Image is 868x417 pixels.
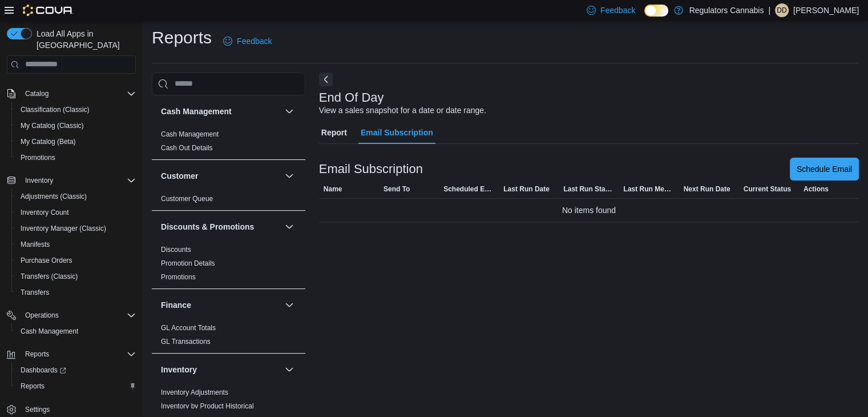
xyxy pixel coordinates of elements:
span: My Catalog (Classic) [21,121,84,130]
button: Discounts & Promotions [282,220,296,234]
span: Purchase Orders [16,254,136,267]
span: GL Account Totals [161,323,216,332]
button: Transfers [11,284,140,300]
span: Feedback [237,35,272,47]
a: Promotions [161,273,196,281]
a: Purchase Orders [16,254,77,267]
div: Discounts & Promotions [152,243,305,288]
a: Cash Management [161,130,219,138]
button: Catalog [2,86,140,102]
span: DD [777,3,786,17]
button: Classification (Classic) [11,102,140,118]
a: Feedback [219,30,276,53]
input: Dark Mode [644,5,668,17]
span: Transfers (Classic) [21,272,78,281]
span: Classification (Classic) [16,103,136,117]
a: Reports [16,379,49,393]
button: Adjustments (Classic) [11,189,140,205]
span: Classification (Classic) [21,105,90,114]
span: Reports [21,382,45,391]
span: Settings [21,402,136,416]
p: Regulators Cannabis [689,3,764,17]
button: Inventory Manager (Classic) [11,220,140,236]
div: View a sales snapshot for a date or date range. [319,105,486,117]
span: Cash Management [21,327,78,336]
div: Devon DeSalliers [775,3,789,17]
span: My Catalog (Classic) [16,119,136,133]
span: Inventory [25,176,53,185]
span: Scheduled Emails [443,185,494,194]
span: Dashboards [16,363,136,377]
div: Finance [152,321,305,353]
img: Cova [23,5,74,16]
button: Inventory [282,363,296,376]
span: Current Status [744,185,791,194]
h3: Cash Management [161,106,232,117]
a: Inventory Adjustments [161,388,228,396]
span: Last Run Message [623,185,674,194]
button: Customer [282,169,296,183]
a: Inventory by Product Historical [161,402,254,410]
a: Cash Out Details [161,144,213,152]
span: Report [321,121,347,144]
button: Manifests [11,236,140,252]
span: Operations [21,308,136,322]
button: Operations [2,307,140,323]
button: Purchase Orders [11,252,140,268]
button: Operations [21,308,63,322]
div: Cash Management [152,127,305,159]
span: Inventory Count [16,206,136,219]
a: Adjustments (Classic) [16,190,91,203]
span: Inventory Adjustments [161,388,228,397]
button: Transfers (Classic) [11,268,140,284]
a: Settings [21,403,54,416]
span: Manifests [21,240,50,249]
span: Next Run Date [684,185,730,194]
a: Cash Management [16,324,83,338]
span: Promotions [16,151,136,165]
span: Name [324,185,342,194]
span: Reports [25,350,49,359]
span: Promotion Details [161,259,215,268]
span: My Catalog (Beta) [16,135,136,149]
a: My Catalog (Beta) [16,135,80,149]
button: Catalog [21,87,53,101]
span: Send To [383,185,410,194]
span: My Catalog (Beta) [21,137,76,146]
span: Catalog [21,87,136,101]
span: Last Run Date [503,185,550,194]
a: Classification (Classic) [16,103,94,117]
button: Schedule Email [790,158,859,181]
span: Inventory Manager (Classic) [21,224,106,233]
button: Finance [282,298,296,312]
span: Transfers [21,288,49,297]
span: Catalog [25,89,49,98]
h3: Finance [161,299,191,311]
button: Next [319,73,333,86]
span: Load All Apps in [GEOGRAPHIC_DATA] [32,28,136,51]
span: Inventory [21,174,136,187]
button: Inventory [161,364,280,375]
button: Cash Management [161,106,280,117]
span: Inventory Count [21,208,69,217]
h1: Reports [152,26,212,49]
span: Cash Out Details [161,143,213,153]
span: Inventory by Product Historical [161,402,254,411]
a: Manifests [16,238,54,251]
a: My Catalog (Classic) [16,119,88,133]
button: Inventory [2,173,140,189]
span: Promotions [21,153,55,162]
a: Transfers (Classic) [16,270,82,283]
span: GL Transactions [161,337,211,346]
span: Schedule Email [797,163,852,175]
a: Customer Queue [161,195,213,203]
a: Promotion Details [161,259,215,267]
a: Transfers [16,286,54,299]
button: Reports [21,347,54,361]
span: Cash Management [161,130,219,139]
span: Manifests [16,238,136,251]
h3: Email Subscription [319,162,423,176]
div: Customer [152,192,305,210]
button: Inventory Count [11,205,140,220]
a: Inventory Manager (Classic) [16,222,111,235]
